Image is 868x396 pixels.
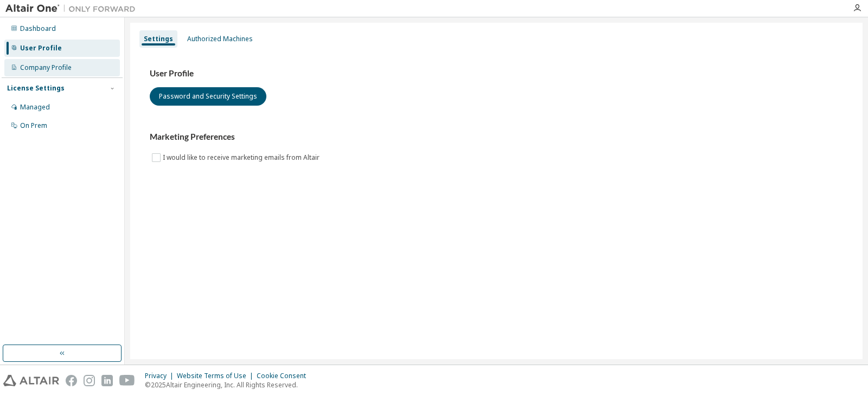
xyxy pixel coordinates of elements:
[20,44,62,53] div: User Profile
[84,375,95,386] img: instagram.svg
[66,375,77,386] img: facebook.svg
[20,63,72,72] div: Company Profile
[257,372,312,380] div: Cookie Consent
[3,375,59,386] img: altair_logo.svg
[150,132,843,142] h3: Marketing Preferences
[101,375,113,386] img: linkedin.svg
[20,121,47,130] div: On Prem
[145,372,177,380] div: Privacy
[144,35,173,43] div: Settings
[20,103,50,112] div: Managed
[5,3,141,14] img: Altair One
[150,68,843,79] h3: User Profile
[20,24,56,33] div: Dashboard
[177,372,257,380] div: Website Terms of Use
[7,84,65,93] div: License Settings
[150,87,266,106] button: Password and Security Settings
[187,35,253,43] div: Authorized Machines
[145,380,312,389] p: © 2025 Altair Engineering, Inc. All Rights Reserved.
[163,151,322,164] label: I would like to receive marketing emails from Altair
[119,375,135,386] img: youtube.svg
